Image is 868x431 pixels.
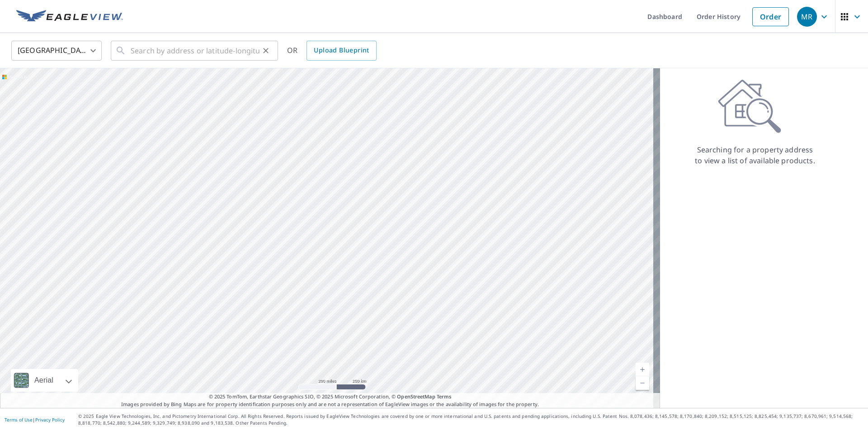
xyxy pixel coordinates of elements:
p: Searching for a property address to view a list of available products. [694,144,816,166]
div: Aerial [11,369,78,392]
div: MR [797,7,817,27]
a: Terms [437,393,452,400]
span: © 2025 TomTom, Earthstar Geographics SIO, © 2025 Microsoft Corporation, © [209,393,452,401]
p: | [5,417,65,422]
div: [GEOGRAPHIC_DATA] [11,38,102,63]
a: OpenStreetMap [397,393,435,400]
a: Upload Blueprint [307,41,376,61]
p: © 2025 Eagle View Technologies, Inc. and Pictometry International Corp. All Rights Reserved. Repo... [78,413,863,426]
input: Search by address or latitude-longitude [131,38,259,63]
a: Order [752,7,789,26]
a: Terms of Use [5,417,33,423]
span: Upload Blueprint [314,45,369,56]
a: Current Level 5, Zoom Out [636,376,649,390]
a: Privacy Policy [35,417,65,423]
img: EV Logo [16,10,123,24]
a: Current Level 5, Zoom In [636,363,649,376]
button: Clear [259,44,272,57]
div: Aerial [32,369,56,392]
div: OR [287,41,377,61]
